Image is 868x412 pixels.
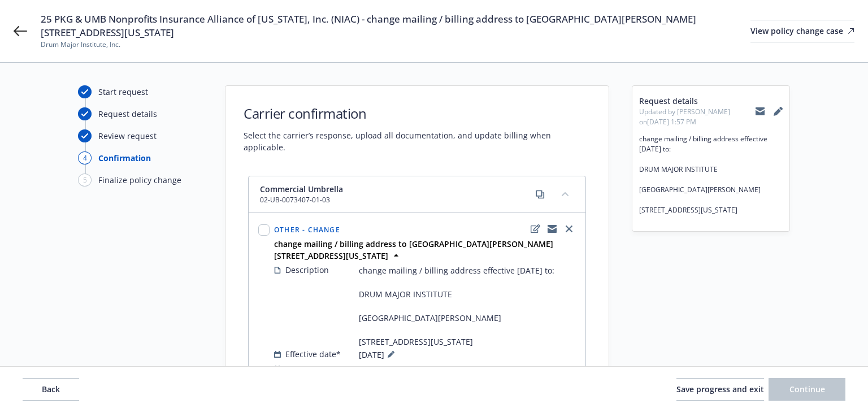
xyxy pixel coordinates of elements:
span: 02-UB-0073407-01-03 [260,195,343,205]
a: View policy change case [750,20,854,42]
button: collapse content [556,185,574,203]
div: Commercial Umbrella02-UB-0073407-01-03copycollapse content [249,176,585,212]
span: Select the carrier’s response, upload all documentation, and update billing when applicable. [244,129,591,153]
a: copy [533,188,547,201]
div: 4 [78,151,92,164]
span: Effective date* [285,348,341,360]
strong: change mailing / billing address to [GEOGRAPHIC_DATA][PERSON_NAME][STREET_ADDRESS][US_STATE] [274,238,553,261]
span: Commercial Umbrella [260,183,343,195]
a: edit [528,222,542,236]
span: change mailing / billing address effective [DATE] to: DRUM MAJOR INSTITUTE [GEOGRAPHIC_DATA][PERS... [359,264,554,348]
button: Continue [769,378,845,401]
button: Back [23,378,79,401]
a: close [562,222,576,236]
span: Policy* [285,363,311,375]
span: Drum Major Institute, Inc. [41,40,750,50]
a: copyLogging [545,222,559,236]
span: Continue [789,384,825,394]
span: Other - Change [274,225,340,235]
button: Save progress and exit [676,378,764,401]
span: 02-UB-0073407-01-03 [359,363,440,375]
div: Request details [98,108,157,120]
span: 25 PKG & UMB Nonprofits Insurance Alliance of [US_STATE], Inc. (NIAC) - change mailing / billing ... [41,12,750,40]
div: Review request [98,130,157,142]
span: Description [285,264,329,276]
div: 5 [78,174,92,187]
span: Updated by [PERSON_NAME] on [DATE] 1:57 PM [639,107,756,127]
div: View policy change case [750,20,854,42]
div: Finalize policy change [98,174,181,186]
span: Request details [639,95,756,107]
div: Confirmation [98,152,151,164]
span: Back [42,384,60,394]
span: [DATE] [359,348,398,361]
div: Start request [98,86,148,98]
span: Save progress and exit [676,384,764,394]
h1: Carrier confirmation [244,104,591,123]
span: change mailing / billing address effective [DATE] to: DRUM MAJOR INSTITUTE [GEOGRAPHIC_DATA][PERS... [639,134,783,215]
